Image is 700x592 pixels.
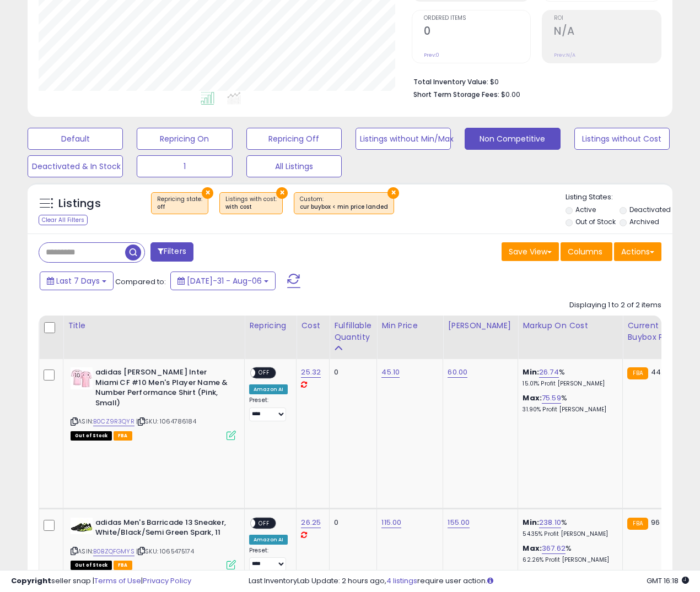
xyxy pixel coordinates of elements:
[246,128,342,150] button: Repricing Off
[523,556,614,564] p: 62.26% Profit [PERSON_NAME]
[523,367,614,388] div: %
[249,547,288,572] div: Preset:
[187,275,262,286] span: [DATE]-31 - Aug-06
[542,393,561,404] a: 75.59
[413,90,499,99] b: Short Term Storage Fees:
[136,547,194,556] span: | SKU: 1065475174
[386,575,417,586] a: 4 listings
[137,128,232,150] button: Repricing On
[95,518,229,541] b: adidas Men's Barricade 13 Sneaker, White/Black/Semi Green Spark, 11
[246,155,342,177] button: All Listings
[334,367,368,377] div: 0
[95,367,229,411] b: adidas [PERSON_NAME] Inter Miami CF #10 Men's Player Name & Number Performance Shirt (Pink, Small)
[28,128,123,150] button: Default
[561,242,612,261] button: Columns
[651,517,660,528] span: 96
[539,517,561,528] a: 238.10
[56,275,100,286] span: Last 7 Days
[137,155,232,177] button: 1
[448,517,470,528] a: 155.00
[501,89,520,100] span: $0.00
[448,367,467,378] a: 60.00
[554,52,575,58] small: Prev: N/A
[448,320,513,332] div: [PERSON_NAME]
[249,384,288,394] div: Amazon AI
[225,195,277,211] span: Listings with cost :
[115,276,166,287] span: Compared to:
[39,215,88,225] div: Clear All Filters
[523,393,614,414] div: %
[71,367,236,439] div: ASIN:
[94,575,141,586] a: Terms of Use
[381,367,400,378] a: 45.10
[627,367,648,379] small: FBA
[502,242,559,261] button: Save View
[255,368,273,378] span: OFF
[157,195,202,211] span: Repricing state :
[68,320,240,332] div: Title
[523,393,542,403] b: Max:
[71,518,93,534] img: 31XQeHIjAPL._SL40_.jpg
[249,397,288,421] div: Preset:
[566,192,672,203] p: Listing States:
[523,543,542,553] b: Max:
[523,380,614,388] p: 15.01% Profit [PERSON_NAME]
[413,77,488,86] b: Total Inventory Value:
[301,367,321,378] a: 25.32
[523,517,539,528] b: Min:
[300,195,388,211] span: Custom:
[539,367,559,378] a: 26.74
[40,271,114,290] button: Last 7 Days
[381,517,401,528] a: 115.00
[629,217,659,226] label: Archived
[249,320,292,332] div: Repricing
[569,300,661,311] div: Displaying 1 to 2 of 2 items
[387,187,399,199] button: ×
[523,406,614,414] p: 31.90% Profit [PERSON_NAME]
[136,417,196,426] span: | SKU: 1064786184
[225,203,277,211] div: with cost
[71,561,112,570] span: All listings that are currently out of stock and unavailable for purchase on Amazon
[276,187,288,199] button: ×
[11,576,191,586] div: seller snap | |
[627,518,648,530] small: FBA
[255,518,273,528] span: OFF
[554,25,661,40] h2: N/A
[574,128,670,150] button: Listings without Cost
[300,203,388,211] div: cur buybox < min price landed
[381,320,438,332] div: Min Price
[28,155,123,177] button: Deactivated & In Stock
[249,535,288,545] div: Amazon AI
[334,518,368,528] div: 0
[424,15,531,21] span: Ordered Items
[575,205,596,214] label: Active
[647,575,689,586] span: 2025-08-14 16:18 GMT
[523,544,614,564] div: %
[114,431,132,441] span: FBA
[93,417,134,426] a: B0CZ9R3QYR
[334,320,372,343] div: Fulfillable Quantity
[575,217,616,226] label: Out of Stock
[614,242,661,261] button: Actions
[518,316,623,359] th: The percentage added to the cost of goods (COGS) that forms the calculator for Min & Max prices.
[58,196,101,211] h5: Listings
[150,242,193,262] button: Filters
[170,271,276,290] button: [DATE]-31 - Aug-06
[651,367,672,377] span: 44.99
[93,547,134,556] a: B0BZQFGMYS
[542,543,566,554] a: 367.62
[523,320,618,332] div: Markup on Cost
[424,52,439,58] small: Prev: 0
[424,25,531,40] h2: 0
[356,128,451,150] button: Listings without Min/Max
[523,518,614,538] div: %
[157,203,202,211] div: off
[71,431,112,441] span: All listings that are currently out of stock and unavailable for purchase on Amazon
[523,530,614,538] p: 54.35% Profit [PERSON_NAME]
[413,74,653,88] li: $0
[568,246,602,257] span: Columns
[301,320,325,332] div: Cost
[114,561,132,570] span: FBA
[554,15,661,21] span: ROI
[71,518,236,569] div: ASIN:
